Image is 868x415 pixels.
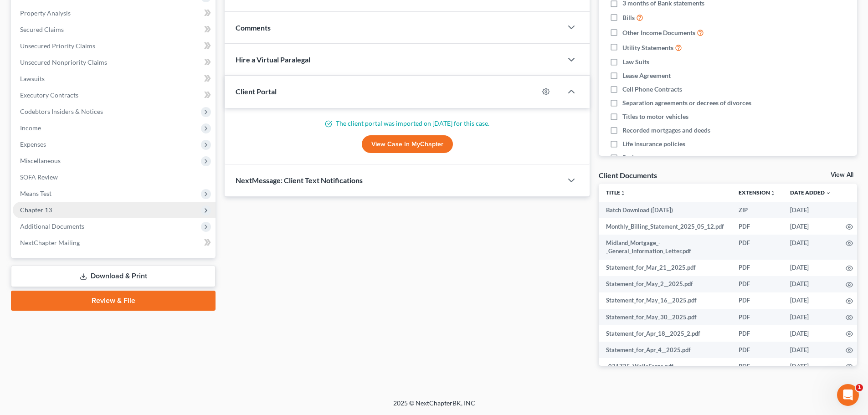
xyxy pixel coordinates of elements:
[783,202,838,218] td: [DATE]
[622,28,695,37] span: Other Income Documents
[11,291,216,311] a: Review & File
[731,292,783,309] td: PDF
[783,342,838,358] td: [DATE]
[20,140,46,148] span: Expenses
[236,87,277,96] span: Client Portal
[20,190,51,197] span: Means Test
[20,58,107,66] span: Unsecured Nonpriority Claims
[13,5,216,21] a: Property Analysis
[599,292,731,309] td: Statement_for_May_16__2025.pdf
[20,75,45,82] span: Lawsuits
[622,71,671,80] span: Lease Agreement
[236,55,310,64] span: Hire a Virtual Paralegal
[175,399,694,415] div: 2025 © NextChapterBK, INC
[236,119,579,128] p: The client portal was imported on [DATE] for this case.
[731,202,783,218] td: ZIP
[20,91,78,99] span: Executory Contracts
[606,189,626,196] a: Titleunfold_more
[13,235,216,251] a: NextChapter Mailing
[599,276,731,292] td: Statement_for_May_2__2025.pdf
[599,309,731,325] td: Statement_for_May_30__2025.pdf
[20,26,64,33] span: Secured Claims
[783,325,838,342] td: [DATE]
[20,173,58,181] span: SOFA Review
[620,190,626,196] i: unfold_more
[770,190,776,196] i: unfold_more
[599,170,657,180] div: Client Documents
[599,260,731,276] td: Statement_for_Mar_21__2025.pdf
[599,202,731,218] td: Batch Download ([DATE])
[731,358,783,374] td: PDF
[13,38,216,54] a: Unsecured Priority Claims
[783,260,838,276] td: [DATE]
[236,23,271,32] span: Comments
[11,266,216,287] a: Download & Print
[599,218,731,235] td: Monthly_Billing_Statement_2025_05_12.pdf
[622,85,682,94] span: Cell Phone Contracts
[13,169,216,185] a: SOFA Review
[622,98,751,108] span: Separation agreements or decrees of divorces
[731,260,783,276] td: PDF
[20,42,95,50] span: Unsecured Priority Claims
[13,21,216,38] a: Secured Claims
[731,276,783,292] td: PDF
[731,218,783,235] td: PDF
[599,325,731,342] td: Statement_for_Apr_18__2025_2.pdf
[20,9,71,17] span: Property Analysis
[236,176,363,184] span: NextMessage: Client Text Notifications
[731,235,783,260] td: PDF
[20,124,41,132] span: Income
[13,54,216,71] a: Unsecured Nonpriority Claims
[831,172,853,178] a: View All
[622,13,635,22] span: Bills
[362,135,453,154] a: View Case in MyChapter
[20,108,103,115] span: Codebtors Insiders & Notices
[731,325,783,342] td: PDF
[783,235,838,260] td: [DATE]
[731,342,783,358] td: PDF
[783,309,838,325] td: [DATE]
[783,218,838,235] td: [DATE]
[622,139,685,149] span: Life insurance policies
[20,222,84,230] span: Additional Documents
[622,112,688,121] span: Titles to motor vehicles
[599,358,731,374] td: _031725_WellsFargo.pdf
[20,157,61,164] span: Miscellaneous
[622,43,673,52] span: Utility Statements
[783,358,838,374] td: [DATE]
[622,57,649,67] span: Law Suits
[622,126,710,135] span: Recorded mortgages and deeds
[20,239,80,246] span: NextChapter Mailing
[856,384,863,391] span: 1
[599,342,731,358] td: Statement_for_Apr_4__2025.pdf
[622,153,711,162] span: Retirement account statements
[20,206,52,214] span: Chapter 13
[731,309,783,325] td: PDF
[13,87,216,103] a: Executory Contracts
[13,71,216,87] a: Lawsuits
[599,235,731,260] td: Midland_Mortgage_-_General_Information_Letter.pdf
[790,189,831,196] a: Date Added expand_more
[739,189,776,196] a: Extensionunfold_more
[837,384,859,406] iframe: Intercom live chat
[826,190,831,196] i: expand_more
[783,292,838,309] td: [DATE]
[783,276,838,292] td: [DATE]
